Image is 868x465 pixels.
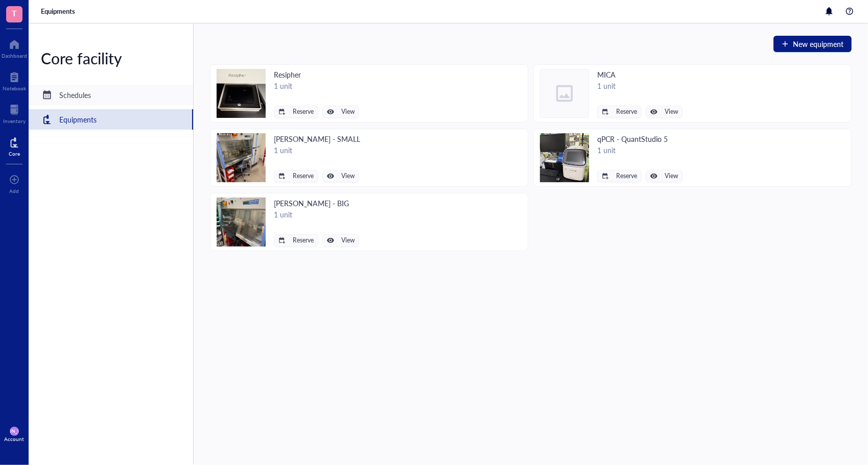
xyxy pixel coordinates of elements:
[3,102,26,124] a: Inventory
[665,108,678,115] span: View
[322,234,359,247] button: View
[3,85,26,91] div: Notebook
[616,173,637,180] span: Reserve
[29,109,193,130] a: Equipments
[665,173,678,180] span: View
[597,170,642,182] button: Reserve
[3,118,26,124] div: Inventory
[540,133,589,182] img: qPCR - QuantStudio 5
[217,69,266,118] img: Resipher
[274,80,359,91] div: 1 unit
[5,436,25,442] div: Account
[646,106,683,118] button: View
[293,237,314,244] span: Reserve
[41,7,77,16] a: Equipments
[322,170,359,182] button: View
[29,85,193,105] a: Schedules
[646,170,683,182] button: View
[274,198,359,209] div: [PERSON_NAME] - BIG
[616,108,637,115] span: Reserve
[293,173,314,180] span: Reserve
[2,36,27,59] a: Dashboard
[597,133,683,144] div: qPCR - QuantStudio 5
[217,133,266,182] img: TC Hood - SMALL
[597,106,642,118] button: Reserve
[9,151,20,157] div: Core
[274,144,360,156] div: 1 unit
[29,48,193,68] div: Core facility
[2,53,27,59] div: Dashboard
[793,40,843,48] span: New equipment
[597,144,683,156] div: 1 unit
[12,7,17,19] span: T
[597,69,683,80] div: MICA
[59,114,97,125] div: Equipments
[274,209,359,220] div: 1 unit
[341,108,355,115] span: View
[10,188,19,194] div: Add
[597,80,683,91] div: 1 unit
[274,69,359,80] div: Resipher
[274,170,318,182] button: Reserve
[59,89,91,101] div: Schedules
[773,36,852,52] button: New equipment
[3,69,26,91] a: Notebook
[274,234,318,247] button: Reserve
[9,134,20,157] a: Core
[341,173,355,180] span: View
[341,237,355,244] span: View
[274,133,360,144] div: [PERSON_NAME] - SMALL
[274,106,318,118] button: Reserve
[293,108,314,115] span: Reserve
[217,198,266,247] img: TC Hood - BIG
[322,106,359,118] button: View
